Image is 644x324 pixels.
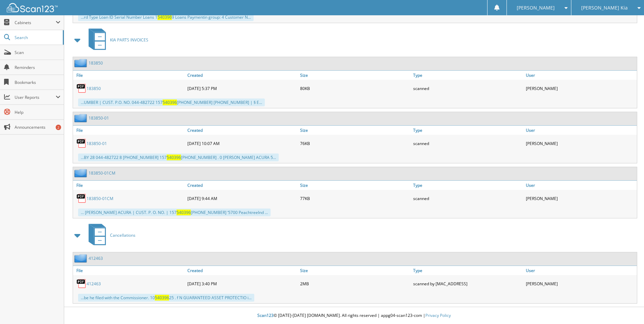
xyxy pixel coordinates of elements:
[78,13,254,21] div: ...rd Type Loan ID Serial Number Loans 1 9 Loans Paymentin group: 4 Customer N...
[177,210,191,215] span: 540396
[524,181,637,190] a: User
[7,3,58,12] img: scan123-logo-white.svg
[89,170,115,176] a: 183850-01CM
[411,192,524,205] div: scanned
[186,277,298,290] div: [DATE] 3:40 PM
[15,94,56,100] span: User Reports
[76,193,87,203] img: PDF.png
[74,114,89,122] img: folder2.png
[186,137,298,150] div: [DATE] 10:07 AM
[298,192,411,205] div: 77KB
[186,192,298,205] div: [DATE] 9:44 AM
[163,100,177,105] span: 540396
[411,137,524,150] div: scanned
[411,71,524,80] a: Type
[186,82,298,95] div: [DATE] 5:37 PM
[186,181,298,190] a: Created
[76,278,87,289] img: PDF.png
[524,277,637,290] div: [PERSON_NAME]
[524,137,637,150] div: [PERSON_NAME]
[524,126,637,135] a: User
[186,266,298,275] a: Created
[517,6,555,10] span: [PERSON_NAME]
[158,14,172,20] span: 540396
[15,65,60,70] span: Reminders
[73,71,186,80] a: File
[89,115,109,121] a: 183850-01
[298,277,411,290] div: 2MB
[85,222,135,249] a: Cancellations
[110,37,148,43] span: KIA PARTS INVOICES
[87,281,101,287] a: 412463
[298,181,411,190] a: Size
[15,109,60,115] span: Help
[186,126,298,135] a: Created
[78,98,265,106] div: ...UMBER | CUST. P.O. NO. 044-482722 157 [PHONE_NUMBER] [PHONE_NUMBER] | § E...
[15,124,60,130] span: Announcements
[298,82,411,95] div: 80KB
[74,169,89,177] img: folder2.png
[89,255,103,261] a: 412463
[89,60,103,66] a: 183850
[425,312,451,318] a: Privacy Policy
[85,26,148,53] a: KIA PARTS INVOICES
[78,294,254,302] div: ...be he filed with the Commissioner. 10 25 . f N GUARANTEED ASSET PROTECTIO i...
[581,6,628,10] span: [PERSON_NAME] Kia
[524,82,637,95] div: [PERSON_NAME]
[73,266,186,275] a: File
[64,307,644,324] div: © [DATE]-[DATE] [DOMAIN_NAME]. All rights reserved | appg04-scan123-com |
[15,20,56,25] span: Cabinets
[298,71,411,80] a: Size
[76,83,87,93] img: PDF.png
[186,71,298,80] a: Created
[73,126,186,135] a: File
[74,254,89,263] img: folder2.png
[76,138,87,148] img: PDF.png
[155,295,169,301] span: 540396
[411,82,524,95] div: scanned
[15,50,60,55] span: Scan
[87,141,107,146] a: 183850-01
[15,79,60,85] span: Bookmarks
[298,137,411,150] div: 76KB
[110,232,135,238] span: Cancellations
[524,266,637,275] a: User
[87,86,101,91] a: 183850
[73,181,186,190] a: File
[524,192,637,205] div: [PERSON_NAME]
[257,312,274,318] span: Scan123
[87,196,113,201] a: 183850-01CM
[411,181,524,190] a: Type
[78,154,279,161] div: ...BY 28 044-482722 8 [PHONE_NUMBER] 157 [PHONE_NUMBER] . 0 [PERSON_NAME] ACURA 5...
[411,277,524,290] div: scanned by [MAC_ADDRESS]
[167,155,181,160] span: 540396
[411,266,524,275] a: Type
[78,209,271,216] div: ... [PERSON_NAME] ACURA | CUST. P. O. NO. | 157 [PHONE_NUMBER] ‘5700 PeachtreeInd ...
[74,59,89,67] img: folder2.png
[298,126,411,135] a: Size
[298,266,411,275] a: Size
[15,35,59,40] span: Search
[524,71,637,80] a: User
[411,126,524,135] a: Type
[56,125,61,130] div: 2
